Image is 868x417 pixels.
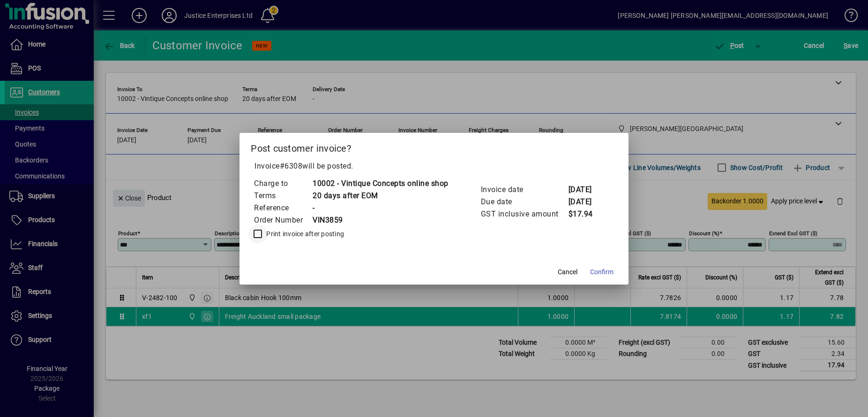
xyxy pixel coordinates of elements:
[254,190,312,202] td: Terms
[254,214,312,226] td: Order Number
[264,229,344,239] label: Print invoice after posting
[480,196,568,208] td: Due date
[239,133,629,160] h2: Post customer invoice?
[280,162,303,170] span: #6308
[312,202,449,214] td: -
[312,178,449,190] td: 10002 - Vintique Concepts online shop
[251,161,617,172] p: Invoice will be posted .
[586,264,617,281] button: Confirm
[254,178,312,190] td: Charge to
[312,190,449,202] td: 20 days after EOM
[553,264,583,281] button: Cancel
[590,267,614,277] span: Confirm
[568,184,606,196] td: [DATE]
[480,184,568,196] td: Invoice date
[568,196,606,208] td: [DATE]
[480,208,568,220] td: GST inclusive amount
[312,214,449,226] td: VIN3859
[254,202,312,214] td: Reference
[558,267,577,277] span: Cancel
[568,208,606,220] td: $17.94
